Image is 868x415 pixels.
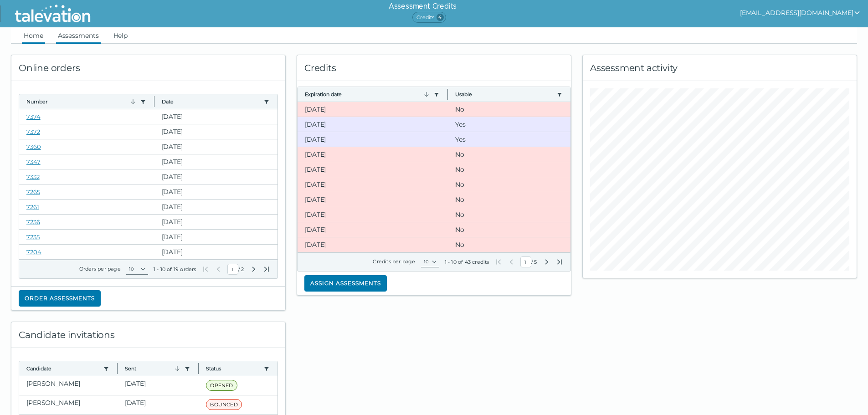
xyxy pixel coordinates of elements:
[495,256,563,267] div: /
[263,266,270,273] button: Last Page
[118,376,199,395] clr-dg-cell: [DATE]
[227,264,238,275] input: Current Page
[56,27,101,44] a: Assessments
[448,117,570,132] clr-dg-cell: Yes
[26,203,39,210] a: 7261
[19,395,118,414] clr-dg-cell: [PERSON_NAME]
[26,365,100,372] button: Candidate
[154,154,278,169] clr-dg-cell: [DATE]
[298,192,448,207] clr-dg-cell: [DATE]
[154,245,278,259] clr-dg-cell: [DATE]
[26,188,40,195] a: 7265
[11,2,94,25] img: Talevation_Logo_Transparent_white.png
[298,177,448,192] clr-dg-cell: [DATE]
[448,207,570,222] clr-dg-cell: No
[495,258,502,266] button: First Page
[26,143,41,150] a: 7360
[240,266,245,273] span: Total Pages
[298,162,448,177] clr-dg-cell: [DATE]
[250,266,257,273] button: Next Page
[373,258,415,265] label: Credits per page
[112,27,130,44] a: Help
[125,365,181,372] button: Sent
[154,184,278,199] clr-dg-cell: [DATE]
[162,98,261,105] button: Date
[445,258,489,266] div: 1 - 10 of 43 credits
[154,124,278,139] clr-dg-cell: [DATE]
[740,7,861,18] button: show user actions
[298,117,448,132] clr-dg-cell: [DATE]
[304,275,387,292] button: Assign assessments
[298,207,448,222] clr-dg-cell: [DATE]
[583,55,857,81] div: Assessment activity
[26,248,41,256] a: 7204
[26,128,40,135] a: 7372
[543,258,550,266] button: Next Page
[298,222,448,237] clr-dg-cell: [DATE]
[19,376,118,395] clr-dg-cell: [PERSON_NAME]
[19,290,101,307] button: Order assessments
[389,1,457,12] h6: Assessment Credits
[26,158,41,165] a: 7347
[437,14,444,21] span: 4
[412,12,446,23] span: Credits
[26,98,137,105] button: Number
[154,230,278,244] clr-dg-cell: [DATE]
[151,92,157,111] button: Column resize handle
[26,218,40,225] a: 7236
[215,266,222,273] button: Previous Page
[154,139,278,154] clr-dg-cell: [DATE]
[118,395,199,414] clr-dg-cell: [DATE]
[202,264,270,275] div: /
[154,169,278,184] clr-dg-cell: [DATE]
[11,55,285,81] div: Online orders
[298,147,448,162] clr-dg-cell: [DATE]
[79,266,121,272] label: Orders per page
[556,258,563,266] button: Last Page
[448,147,570,162] clr-dg-cell: No
[195,359,201,378] button: Column resize handle
[154,215,278,229] clr-dg-cell: [DATE]
[297,55,571,81] div: Credits
[11,322,285,348] div: Candidate invitations
[520,256,531,267] input: Current Page
[533,258,538,266] span: Total Pages
[455,91,553,98] button: Usable
[305,91,430,98] button: Expiration date
[206,380,237,391] span: OPENED
[448,222,570,237] clr-dg-cell: No
[448,177,570,192] clr-dg-cell: No
[206,399,241,410] span: BOUNCED
[154,109,278,124] clr-dg-cell: [DATE]
[22,27,45,44] a: Home
[26,173,40,180] a: 7332
[508,258,515,266] button: Previous Page
[202,266,209,273] button: First Page
[154,266,196,273] div: 1 - 10 of 19 orders
[298,132,448,147] clr-dg-cell: [DATE]
[298,237,448,252] clr-dg-cell: [DATE]
[448,102,570,117] clr-dg-cell: No
[114,359,120,378] button: Column resize handle
[298,102,448,117] clr-dg-cell: [DATE]
[26,113,41,120] a: 7374
[206,365,260,372] button: Status
[448,132,570,147] clr-dg-cell: Yes
[448,192,570,207] clr-dg-cell: No
[26,233,40,241] a: 7235
[154,200,278,214] clr-dg-cell: [DATE]
[448,237,570,252] clr-dg-cell: No
[448,162,570,177] clr-dg-cell: No
[445,84,451,104] button: Column resize handle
